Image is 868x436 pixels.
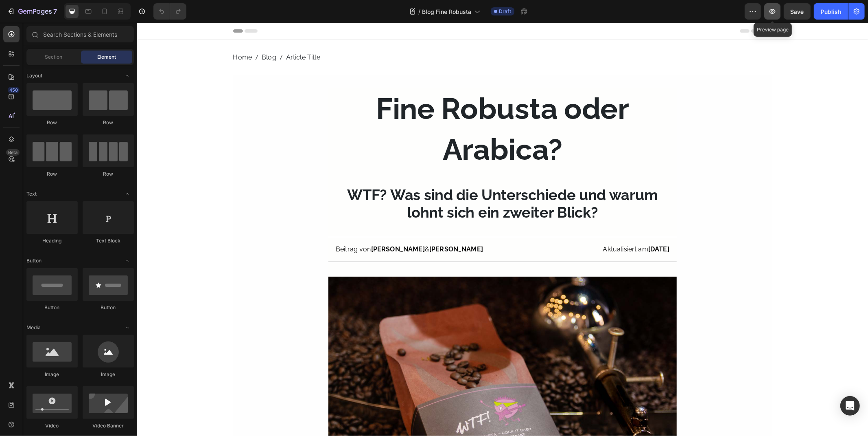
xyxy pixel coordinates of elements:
div: Button [83,304,134,311]
span: Save [791,8,804,15]
div: Text Block [83,237,134,244]
input: Search Sections & Elements [26,26,134,42]
strong: [PERSON_NAME] [292,222,346,230]
div: Video [26,422,78,429]
iframe: Design area [137,23,868,436]
p: 7 [53,7,57,16]
span: Toggle open [121,321,134,334]
div: Row [26,170,78,178]
span: Layout [26,72,42,79]
div: Video Banner [83,422,134,429]
h1: Fine Robusta oder Arabica? [191,65,540,148]
button: 7 [3,3,61,20]
div: Row [83,170,134,178]
div: Button [26,304,78,311]
p: Aktualisiert am [370,222,532,231]
strong: [PERSON_NAME] [234,222,288,230]
button: Publish [814,3,848,20]
span: Toggle open [121,187,134,200]
span: / [418,7,420,16]
div: Row [83,119,134,126]
span: Section [45,53,63,61]
span: Blog Fine Robusta [422,7,471,16]
div: Heading [26,237,78,244]
div: 450 [8,87,20,93]
span: Toggle open [121,69,134,82]
strong: [DATE] [511,222,532,230]
span: Draft [499,8,511,15]
h1: WTF? Was sind die Unterschiede und warum lohnt sich ein zweiter Blick? [191,163,540,199]
div: Publish [821,7,841,16]
div: Image [83,371,134,378]
p: Beitrag von & [199,222,361,231]
span: Button [26,257,42,264]
div: Beta [6,149,20,156]
div: Open Intercom Messenger [840,396,860,416]
span: Media [26,324,41,331]
span: Text [26,190,37,198]
div: Image [26,371,78,378]
button: Save [784,3,811,20]
span: Element [97,53,116,61]
div: Undo/Redo [153,3,186,20]
div: Row [26,119,78,126]
span: Toggle open [121,254,134,267]
span: Article Title [149,30,183,40]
